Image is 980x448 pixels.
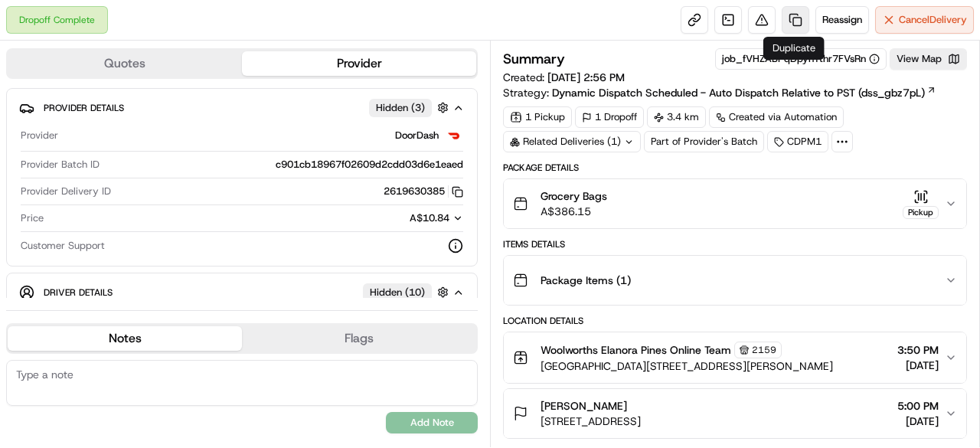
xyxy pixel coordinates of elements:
[767,131,828,152] div: CDPM1
[242,326,476,351] button: Flags
[897,342,939,358] span: 3:50 PM
[547,70,625,84] span: [DATE] 2:56 PM
[21,239,105,253] span: Customer Support
[899,13,967,27] span: Cancel Delivery
[575,106,644,128] div: 1 Dropoff
[19,95,465,120] button: Provider DetailsHidden (3)
[541,342,731,358] span: Woolworths Elanora Pines Online Team
[376,101,425,115] span: Hidden ( 3 )
[752,344,776,356] span: 2159
[541,273,631,288] span: Package Items ( 1 )
[21,211,44,225] span: Price
[647,106,706,128] div: 3.4 km
[44,286,113,299] span: Driver Details
[541,358,833,374] span: [GEOGRAPHIC_DATA][STREET_ADDRESS][PERSON_NAME]
[503,85,936,100] div: Strategy:
[21,129,58,142] span: Provider
[503,238,967,250] div: Items Details
[8,51,242,76] button: Quotes
[815,6,869,34] button: Reassign
[19,280,465,305] button: Driver DetailsHidden (10)
[504,389,966,438] button: [PERSON_NAME][STREET_ADDRESS]5:00 PM[DATE]
[504,256,966,305] button: Package Items (1)
[44,102,124,114] span: Provider Details
[875,6,974,34] button: CancelDelivery
[541,398,627,414] span: [PERSON_NAME]
[369,98,452,117] button: Hidden (3)
[763,37,825,60] div: Duplicate
[897,358,939,373] span: [DATE]
[242,51,476,76] button: Provider
[503,315,967,327] div: Location Details
[541,204,607,219] span: A$386.15
[897,398,939,414] span: 5:00 PM
[395,129,439,142] span: DoorDash
[503,131,641,152] div: Related Deliveries (1)
[897,414,939,429] span: [DATE]
[903,206,939,219] div: Pickup
[445,126,463,145] img: doordash_logo_v2.png
[822,13,862,27] span: Reassign
[21,158,100,172] span: Provider Batch ID
[552,85,925,100] span: Dynamic Dispatch Scheduled - Auto Dispatch Relative to PST (dss_gbz7pL)
[363,283,452,302] button: Hidden (10)
[503,162,967,174] div: Package Details
[552,85,936,100] a: Dynamic Dispatch Scheduled - Auto Dispatch Relative to PST (dss_gbz7pL)
[8,326,242,351] button: Notes
[709,106,844,128] a: Created via Automation
[504,179,966,228] button: Grocery BagsA$386.15Pickup
[903,189,939,219] button: Pickup
[504,332,966,383] button: Woolworths Elanora Pines Online Team2159[GEOGRAPHIC_DATA][STREET_ADDRESS][PERSON_NAME]3:50 PM[DATE]
[21,185,111,198] span: Provider Delivery ID
[370,286,425,299] span: Hidden ( 10 )
[541,414,641,429] span: [STREET_ADDRESS]
[503,106,572,128] div: 1 Pickup
[503,52,565,66] h3: Summary
[276,158,463,172] span: c901cb18967f02609d2cdd03d6e1eaed
[328,211,463,225] button: A$10.84
[541,188,607,204] span: Grocery Bags
[410,211,449,224] span: A$10.84
[890,48,967,70] button: View Map
[384,185,463,198] button: 2619630385
[722,52,880,66] button: job_fVHZABPqDpynTthr7FVsRn
[503,70,625,85] span: Created:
